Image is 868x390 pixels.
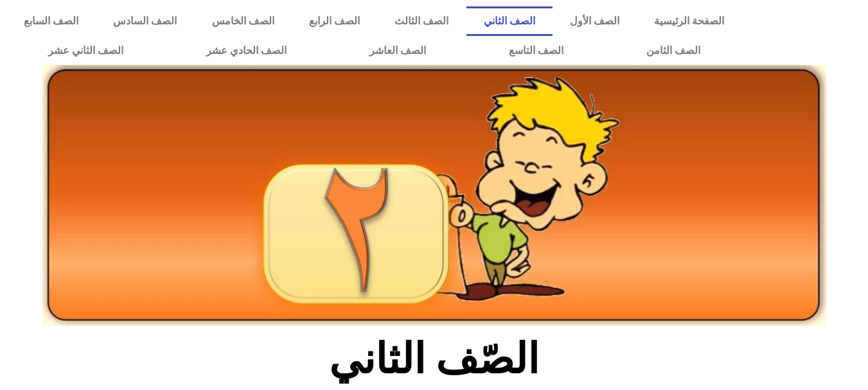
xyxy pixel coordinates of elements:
h2: الصّف الثاني [222,334,646,384]
a: الصفحة الرئيسية [637,6,741,36]
a: الصف السادس [96,6,194,36]
a: الصف الثاني عشر [6,36,164,66]
a: الصف الثالث [377,6,466,36]
a: الصف الثاني [466,6,553,36]
a: الصف الرابع [292,6,377,36]
a: الصف الأول [553,6,637,36]
a: الصف الثامن [605,36,741,66]
a: الصف العاشر [328,36,467,66]
a: الصف التاسع [467,36,605,66]
a: الصف السابع [6,6,96,36]
a: الصف الحادي عشر [164,36,328,66]
a: الصف الخامس [195,6,292,36]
